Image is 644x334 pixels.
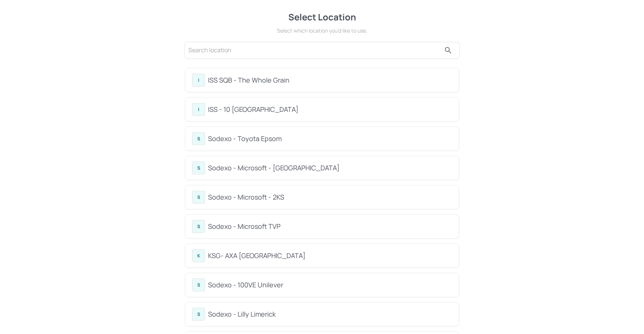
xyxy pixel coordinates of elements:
div: S [192,220,205,233]
div: I [192,103,205,116]
div: K [192,249,205,262]
div: ISS SQB - The Whole Grain [208,75,452,85]
input: Search location [188,44,441,56]
div: Sodexo - Toyota Epsom [208,134,452,144]
div: Sodexo - Microsoft - 2KS [208,192,452,202]
div: Sodexo - 100VE Unilever [208,280,452,290]
div: ISS - 10 [GEOGRAPHIC_DATA] [208,104,452,114]
div: Select which location you’d like to use. [183,27,461,34]
div: Sodexo - Microsoft - [GEOGRAPHIC_DATA] [208,163,452,173]
div: I [192,74,205,87]
button: search [441,43,456,58]
div: S [192,191,205,204]
div: Select Location [183,10,461,24]
div: S [192,278,205,291]
div: Sodexo - Lilly Limerick [208,309,452,319]
div: Sodexo - Microsoft TVP [208,221,452,231]
div: S [192,132,205,145]
div: S [192,161,205,174]
div: KSG- AXA [GEOGRAPHIC_DATA] [208,251,452,261]
div: S [192,308,205,321]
